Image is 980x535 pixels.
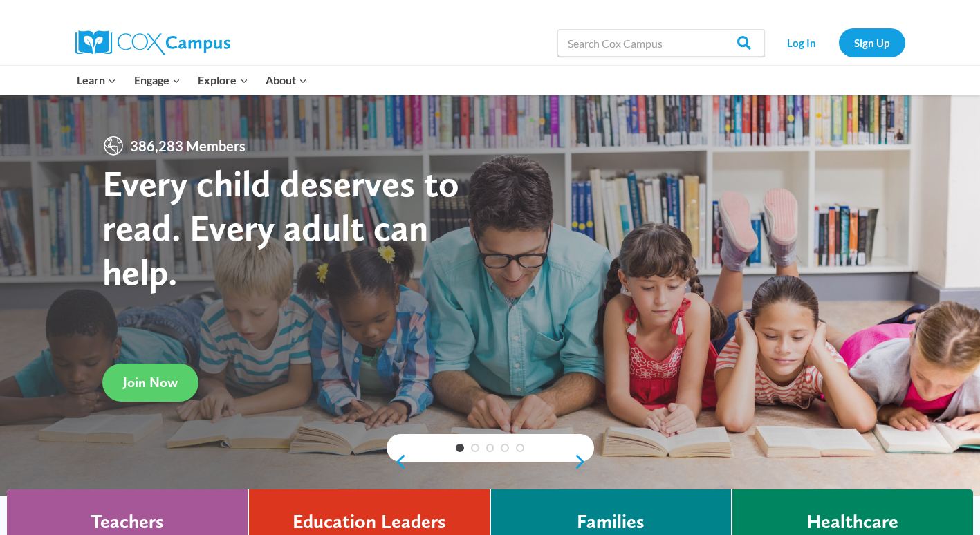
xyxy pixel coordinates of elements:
[456,444,464,452] a: 1
[557,29,765,57] input: Search Cox Campus
[772,28,832,57] a: Log In
[77,71,116,89] span: Learn
[501,444,509,452] a: 4
[134,71,181,89] span: Engage
[123,374,178,391] span: Join Now
[573,453,594,470] a: next
[839,28,905,57] a: Sign Up
[102,364,198,402] a: Join Now
[387,453,407,470] a: previous
[577,510,645,534] h4: Families
[387,448,594,476] div: content slider buttons
[516,444,524,452] a: 5
[266,71,307,89] span: About
[102,161,459,293] strong: Every child deserves to read. Every adult can help.
[471,444,479,452] a: 2
[486,444,494,452] a: 3
[806,510,898,534] h4: Healthcare
[75,30,230,55] img: Cox Campus
[91,510,164,534] h4: Teachers
[68,66,316,95] nav: Primary Navigation
[198,71,248,89] span: Explore
[293,510,446,534] h4: Education Leaders
[772,28,905,57] nav: Secondary Navigation
[124,135,251,157] span: 386,283 Members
